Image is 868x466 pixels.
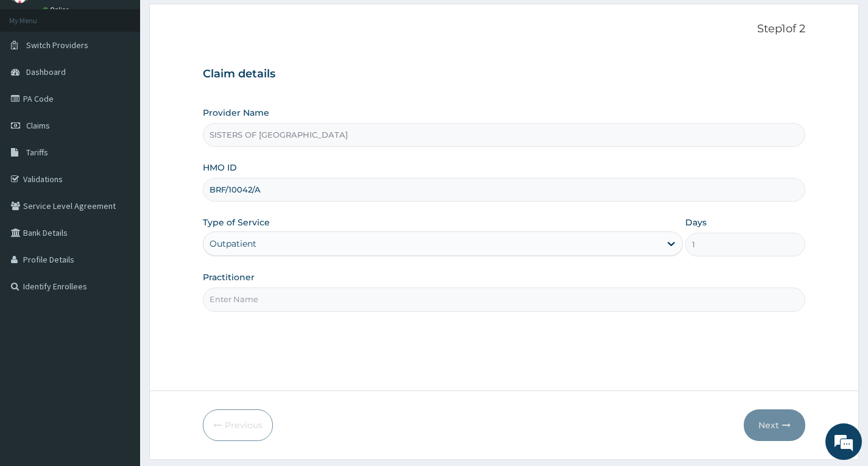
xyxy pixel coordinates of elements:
label: Days [685,216,707,228]
input: Enter Name [203,288,805,311]
h3: Claim details [203,68,805,81]
button: Next [744,409,805,441]
a: Online [43,5,72,14]
label: Practitioner [203,271,255,283]
label: Type of Service [203,216,270,228]
input: Enter HMO ID [203,178,805,202]
div: Outpatient [210,238,256,250]
span: Dashboard [26,66,66,77]
div: Minimize live chat window [200,6,229,35]
span: Switch Providers [26,40,88,51]
span: Claims [26,120,50,131]
img: d_794563401_company_1708531726252_794563401 [23,61,49,91]
textarea: Type your message and hit 'Enter' [6,333,232,375]
div: Chat with us now [63,68,205,84]
button: Previous [203,409,273,441]
label: Provider Name [203,107,269,119]
label: HMO ID [203,161,237,174]
span: We're online! [71,154,168,277]
span: Tariffs [26,147,48,158]
p: Step 1 of 2 [203,23,805,36]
